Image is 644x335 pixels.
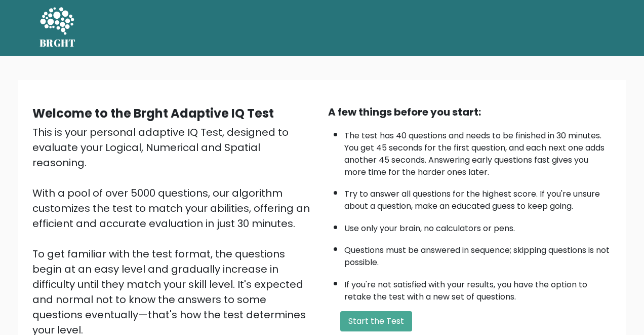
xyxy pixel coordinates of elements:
[39,37,76,49] h5: BRGHT
[328,104,612,120] div: A few things before you start:
[344,183,612,212] li: Try to answer all questions for the highest score. If you're unsure about a question, make an edu...
[344,239,612,269] li: Questions must be answered in sequence; skipping questions is not possible.
[32,105,274,122] b: Welcome to the Brght Adaptive IQ Test
[340,311,412,331] button: Start the Test
[344,274,612,303] li: If you're not satisfied with your results, you have the option to retake the test with a new set ...
[344,125,612,178] li: The test has 40 questions and needs to be finished in 30 minutes. You get 45 seconds for the firs...
[344,217,612,235] li: Use only your brain, no calculators or pens.
[39,4,76,52] a: BRGHT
